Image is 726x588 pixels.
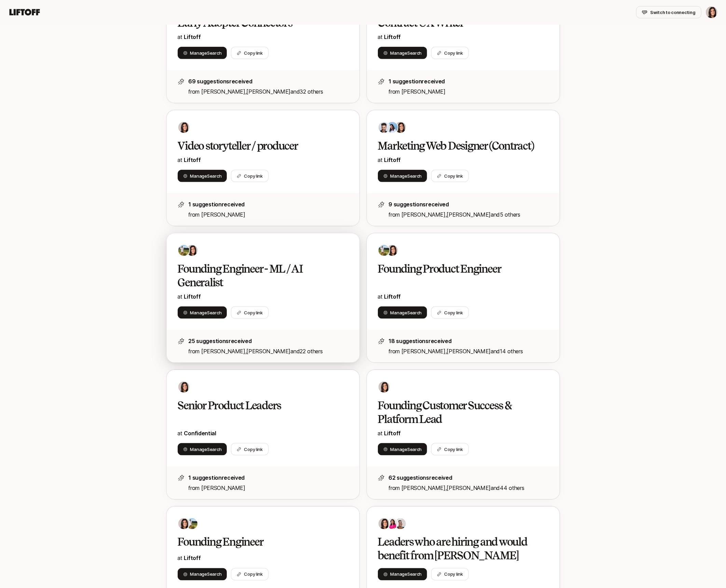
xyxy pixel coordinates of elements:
span: Search [207,50,221,56]
span: Search [407,173,422,179]
span: 5 others [500,211,520,218]
button: ManageSearch [178,306,227,319]
img: 23676b67_9673_43bb_8dff_2aeac9933bfb.jpg [379,245,389,256]
span: Liftoff [184,33,201,40]
span: , [446,348,491,355]
span: [PERSON_NAME] [401,348,446,355]
h2: Founding Customer Success & Platform Lead [378,399,534,426]
span: 44 others [500,484,524,491]
span: [PERSON_NAME] [447,211,491,218]
img: star-icon [378,475,385,481]
h2: Senior Product Leaders [178,399,334,412]
img: star-icon [378,78,385,85]
span: Search [207,310,221,315]
p: at [178,429,348,438]
button: ManageSearch [178,568,227,580]
img: 23676b67_9673_43bb_8dff_2aeac9933bfb.jpg [178,245,189,256]
img: 71d7b91d_d7cb_43b4_a7ea_a9b2f2cc6e03.jpg [395,122,406,133]
p: from [189,87,348,96]
span: Manage [391,446,422,453]
p: at [178,292,348,301]
span: and [290,348,323,355]
span: Search [407,572,422,577]
button: ManageSearch [178,443,227,455]
span: Manage [391,50,422,56]
a: Liftoff [384,156,401,163]
img: star-icon [378,338,385,345]
p: from [189,210,348,219]
span: Switch to connecting [650,9,696,16]
h2: Founding Engineer [178,535,334,549]
p: 18 suggestions received [389,337,549,345]
span: Search [207,447,221,452]
span: and [491,211,520,218]
span: and [491,348,523,355]
p: at [178,32,348,41]
p: 69 suggestions received [189,77,348,86]
a: Liftoff [184,156,201,163]
span: Search [407,310,422,315]
span: and [491,484,524,491]
h2: Leaders who are hiring and would benefit from [PERSON_NAME] [378,535,534,563]
p: from [389,483,549,492]
p: 1 suggestion received [189,473,348,482]
button: ManageSearch [178,170,227,182]
button: ManageSearch [378,568,427,580]
span: , [245,348,291,355]
p: 1 suggestion received [189,200,348,209]
p: at [378,429,549,438]
button: Eleanor Morgan [706,6,718,18]
button: Copy link [431,170,469,182]
span: Search [207,173,221,179]
span: Search [407,447,422,452]
span: Manage [391,571,422,578]
h2: Video storyteller / producer [178,139,334,153]
p: from [189,347,348,356]
span: Confidential [184,430,216,437]
span: 22 others [300,348,323,355]
img: 9e09e871_5697_442b_ae6e_b16e3f6458f8.jpg [387,518,398,529]
button: Copy link [431,306,469,319]
img: 71d7b91d_d7cb_43b4_a7ea_a9b2f2cc6e03.jpg [379,518,389,529]
img: 71d7b91d_d7cb_43b4_a7ea_a9b2f2cc6e03.jpg [187,245,197,256]
img: dbb69939_042d_44fe_bb10_75f74df84f7f.jpg [395,518,406,529]
a: Liftoff [184,293,201,300]
span: , [446,211,491,218]
span: 14 others [500,348,523,355]
img: star-icon [178,78,184,85]
img: Eleanor Morgan [706,6,717,18]
img: star-icon [178,338,184,345]
button: Copy link [231,47,269,59]
img: 71d7b91d_d7cb_43b4_a7ea_a9b2f2cc6e03.jpg [178,122,189,133]
span: Manage [190,50,222,56]
p: 62 suggestions received [389,473,549,482]
button: Copy link [231,306,269,319]
button: Copy link [231,170,269,182]
p: at [178,155,348,164]
button: Copy link [431,443,469,455]
button: Switch to connecting [636,6,701,18]
span: Manage [190,309,222,316]
img: star-icon [178,475,184,481]
span: Search [207,572,221,577]
img: 71d7b91d_d7cb_43b4_a7ea_a9b2f2cc6e03.jpg [178,382,189,393]
span: , [245,88,291,95]
span: [PERSON_NAME] [246,88,290,95]
span: Manage [190,446,222,453]
a: Liftoff [384,430,401,437]
p: from [189,483,348,492]
span: [PERSON_NAME] [447,484,491,491]
span: [PERSON_NAME] [401,484,446,491]
button: ManageSearch [378,443,427,455]
p: at [378,32,549,41]
p: 9 suggestions received [389,200,549,209]
span: [PERSON_NAME] [201,88,245,95]
button: Copy link [431,47,469,59]
span: , [446,484,491,491]
span: Manage [190,173,222,179]
span: 32 others [300,88,323,95]
button: Copy link [231,443,269,455]
span: [PERSON_NAME] [246,348,290,355]
p: 25 suggestions received [189,337,348,345]
img: 23676b67_9673_43bb_8dff_2aeac9933bfb.jpg [187,518,197,529]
